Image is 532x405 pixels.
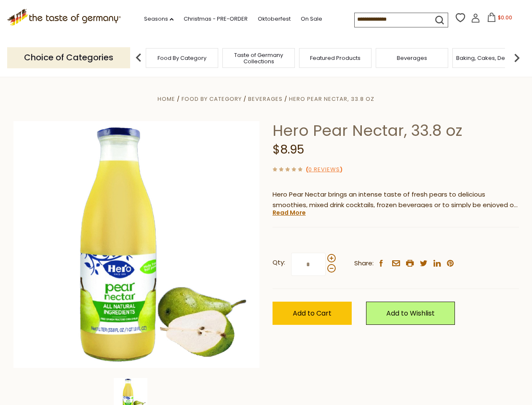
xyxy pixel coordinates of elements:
[13,121,260,368] img: Hero Pear Nectar, 33.8 oz
[508,49,525,66] img: next arrow
[308,165,340,174] a: 0 Reviews
[182,95,242,103] a: Food By Category
[310,55,361,61] a: Featured Products
[273,121,519,140] h1: Hero Pear Nectar, 33.8 oz
[158,55,206,61] a: Food By Category
[273,302,352,325] button: Add to Cart
[7,47,130,68] p: Choice of Categories
[144,14,174,24] a: Seasons
[456,55,521,61] a: Baking, Cakes, Desserts
[397,55,427,61] a: Beverages
[273,208,306,217] a: Read More
[354,258,374,269] span: Share:
[130,49,147,66] img: previous arrow
[248,95,283,103] a: Beverages
[366,302,455,325] a: Add to Wishlist
[273,141,304,158] span: $8.95
[482,13,518,25] button: $0.00
[289,95,374,103] a: Hero Pear Nectar, 33.8 oz
[273,257,285,268] strong: Qty:
[273,189,519,211] p: Hero Pear Nectar brings an intense taste of fresh pears to delicious smoothies, mixed drink cockt...
[225,52,292,65] a: Taste of Germany Collections
[498,14,512,21] span: $0.00
[258,14,291,24] a: Oktoberfest
[293,308,331,318] span: Add to Cart
[306,165,342,173] span: ( )
[158,95,175,103] a: Home
[184,14,248,24] a: Christmas - PRE-ORDER
[301,14,322,24] a: On Sale
[291,253,326,276] input: Qty:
